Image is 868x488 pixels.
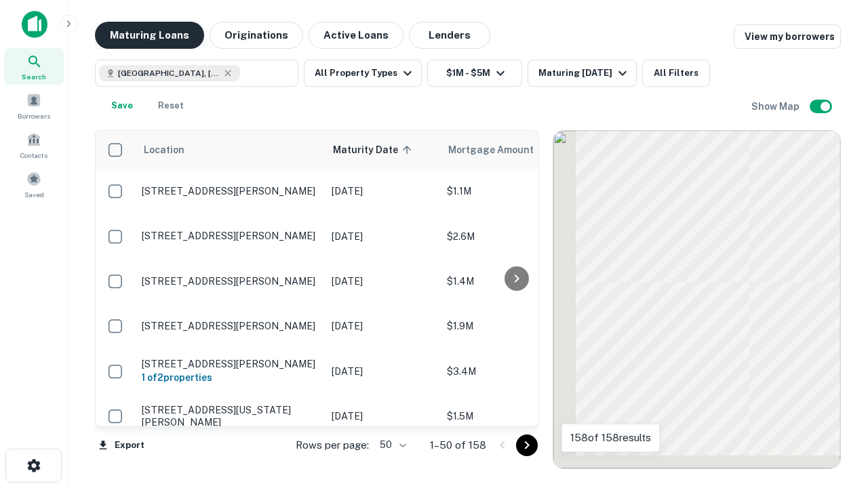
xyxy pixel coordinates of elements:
span: [GEOGRAPHIC_DATA], [GEOGRAPHIC_DATA], [GEOGRAPHIC_DATA] [118,67,220,79]
button: Lenders [409,22,490,49]
p: [STREET_ADDRESS][PERSON_NAME] [142,185,318,197]
p: [STREET_ADDRESS][PERSON_NAME] [142,358,318,370]
th: Maturity Date [325,131,440,169]
a: Contacts [4,127,64,163]
span: Saved [24,189,44,200]
p: [DATE] [332,364,433,379]
div: Maturing [DATE] [538,65,631,81]
p: $1.9M [447,319,583,333]
h6: Show Map [751,99,802,114]
button: Save your search to get updates of matches that match your search criteria. [100,92,144,119]
p: [DATE] [332,319,433,333]
button: All Property Types [304,60,422,87]
span: Maturity Date [333,142,416,158]
button: Maturing [DATE] [528,60,637,87]
p: 1–50 of 158 [430,437,486,453]
p: [DATE] [332,274,433,289]
div: 50 [374,435,408,455]
span: Mortgage Amount [448,142,551,158]
span: Borrowers [18,110,50,121]
img: capitalize-icon.png [22,11,47,38]
p: [STREET_ADDRESS][PERSON_NAME] [142,275,318,287]
p: [STREET_ADDRESS][PERSON_NAME] [142,230,318,242]
iframe: Chat Widget [800,380,868,445]
p: $1.1M [447,184,583,199]
p: 158 of 158 results [570,430,651,446]
button: Active Loans [309,22,403,49]
a: Search [4,48,64,85]
p: $3.4M [447,364,583,379]
th: Mortgage Amount [440,131,589,169]
div: 0 0 [553,131,840,468]
p: [STREET_ADDRESS][US_STATE][PERSON_NAME] [142,404,318,428]
span: Search [22,71,46,82]
button: Maturing Loans [95,22,204,49]
h6: 1 of 2 properties [142,370,318,385]
a: Borrowers [4,87,64,124]
button: Export [95,435,148,455]
p: $1.5M [447,409,583,424]
button: $1M - $5M [427,60,522,87]
p: [STREET_ADDRESS][PERSON_NAME] [142,320,318,332]
span: Contacts [20,150,47,161]
p: $2.6M [447,229,583,244]
p: $1.4M [447,274,583,289]
p: [DATE] [332,184,433,199]
th: Location [135,131,325,169]
p: Rows per page: [296,437,369,453]
p: [DATE] [332,229,433,244]
a: View my borrowers [734,24,841,49]
span: Location [143,142,184,158]
button: Reset [149,92,193,119]
p: [DATE] [332,409,433,424]
button: All Filters [642,60,710,87]
button: Go to next page [516,434,538,456]
button: Originations [210,22,303,49]
a: Saved [4,166,64,203]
